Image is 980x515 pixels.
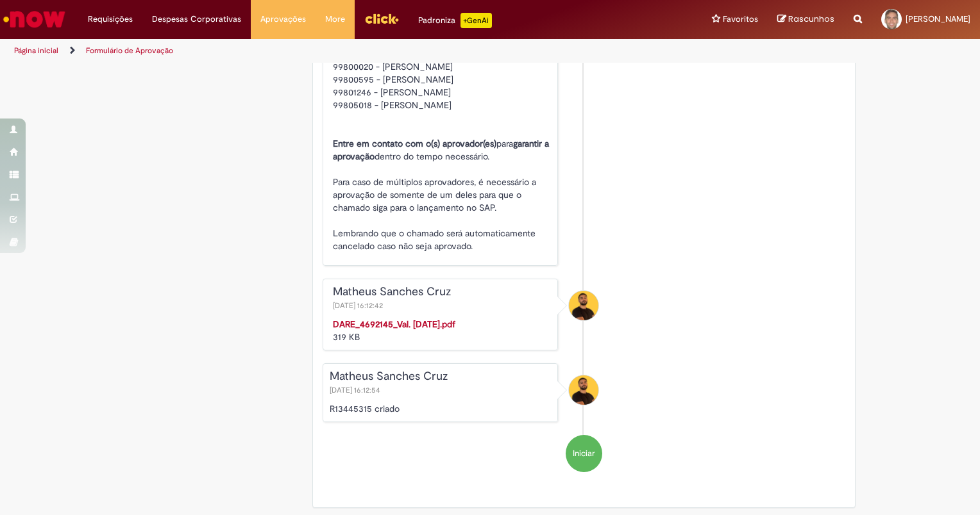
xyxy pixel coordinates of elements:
ul: Trilhas de página [10,39,644,63]
a: Página inicial [14,45,58,56]
a: DARE_4692145_Val. [DATE].pdf [333,318,455,330]
a: Rascunhos [777,13,834,26]
b: garantir a aprovação [333,138,549,162]
img: click_logo_yellow_360x200.png [364,9,399,28]
div: Matheus Sanches Cruz [333,286,552,298]
span: [DATE] 16:12:54 [330,385,383,395]
div: Padroniza [418,13,492,28]
div: Matheus Sanches Cruz [330,370,552,383]
div: Matheus Sanches Cruz [569,291,598,320]
p: R13445315 criado [330,402,552,415]
span: Requisições [88,13,133,26]
span: Favoritos [723,13,758,26]
span: [DATE] 16:12:42 [333,300,385,311]
a: Formulário de Aprovação [86,45,173,56]
b: Entre em contato com o(s) aprovador(es) [333,138,496,149]
p: +GenAi [460,13,492,28]
div: 319 KB [333,318,552,343]
span: More [325,13,345,26]
img: ServiceNow [1,6,67,32]
span: [PERSON_NAME] [906,13,970,24]
li: Matheus Sanches Cruz [323,363,846,422]
span: Rascunhos [788,13,834,25]
span: Despesas Corporativas [152,13,241,26]
div: Matheus Sanches Cruz [569,375,598,405]
span: Aprovações [260,13,306,26]
span: Iniciar [573,447,595,459]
